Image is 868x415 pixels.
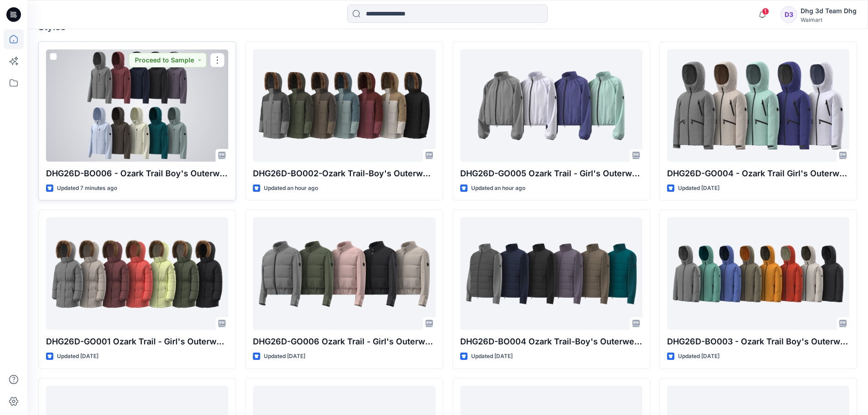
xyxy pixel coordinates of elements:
[264,352,305,361] p: Updated [DATE]
[678,184,719,193] p: Updated [DATE]
[667,335,849,348] p: DHG26D-BO003 - Ozark Trail Boy's Outerwear - Performance Jacket Opt 2
[781,6,797,23] div: D3
[667,49,849,162] a: DHG26D-GO004 - Ozark Trail Girl's Outerwear Performance Jkt Opt.2
[460,217,642,330] a: DHG26D-BO004 Ozark Trail-Boy's Outerwear - Hybrid Jacket Opt.1
[253,335,435,348] p: DHG26D-GO006 Ozark Trail - Girl's Outerwear-Hybrid Jacket
[46,217,228,330] a: DHG26D-GO001 Ozark Trail - Girl's Outerwear-Parka Jkt Opt.1
[253,217,435,330] a: DHG26D-GO006 Ozark Trail - Girl's Outerwear-Hybrid Jacket
[460,167,642,180] p: DHG26D-GO005 Ozark Trail - Girl's Outerwear-Better Lightweight Windbreaker
[460,49,642,162] a: DHG26D-GO005 Ozark Trail - Girl's Outerwear-Better Lightweight Windbreaker
[678,352,719,361] p: Updated [DATE]
[57,184,117,193] p: Updated 7 minutes ago
[253,167,435,180] p: DHG26D-BO002-Ozark Trail-Boy's Outerwear - Parka Jkt V2 Opt 2
[46,49,228,162] a: DHG26D-BO006 - Ozark Trail Boy's Outerwear - Softshell V2
[762,8,769,15] span: 1
[667,217,849,330] a: DHG26D-BO003 - Ozark Trail Boy's Outerwear - Performance Jacket Opt 2
[471,352,513,361] p: Updated [DATE]
[471,184,525,193] p: Updated an hour ago
[57,352,98,361] p: Updated [DATE]
[667,167,849,180] p: DHG26D-GO004 - Ozark Trail Girl's Outerwear Performance Jkt Opt.2
[46,167,228,180] p: DHG26D-BO006 - Ozark Trail Boy's Outerwear - Softshell V2
[264,184,318,193] p: Updated an hour ago
[801,5,857,16] div: Dhg 3d Team Dhg
[253,49,435,162] a: DHG26D-BO002-Ozark Trail-Boy's Outerwear - Parka Jkt V2 Opt 2
[460,335,642,348] p: DHG26D-BO004 Ozark Trail-Boy's Outerwear - Hybrid Jacket Opt.1
[801,16,857,23] div: Walmart
[46,335,228,348] p: DHG26D-GO001 Ozark Trail - Girl's Outerwear-Parka Jkt Opt.1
